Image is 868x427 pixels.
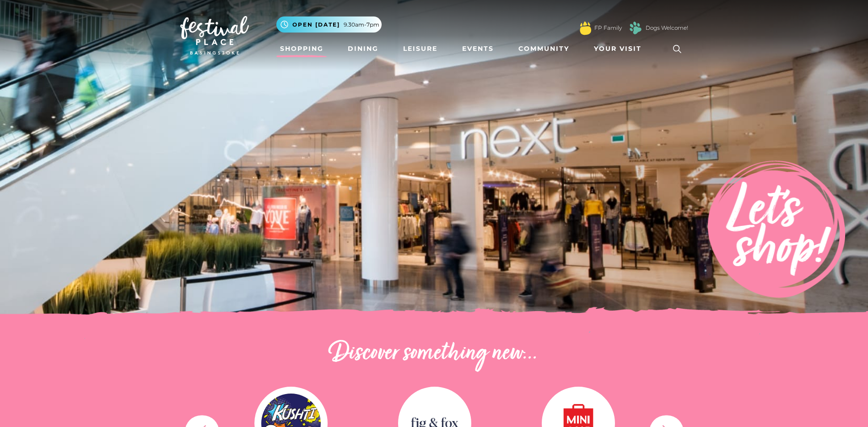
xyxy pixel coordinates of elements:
[594,24,622,32] a: FP Family
[515,40,573,57] a: Community
[180,16,249,55] img: Festival Place Logo
[292,21,340,29] span: Open [DATE]
[594,44,642,54] span: Your Visit
[276,40,327,57] a: Shopping
[646,24,688,32] a: Dogs Welcome!
[180,339,688,368] h2: Discover something new...
[344,21,379,29] span: 9.30am-7pm
[276,16,382,33] button: Open [DATE] 9.30am-7pm
[344,40,382,57] a: Dining
[590,40,650,57] a: Your Visit
[399,40,441,57] a: Leisure
[458,40,497,57] a: Events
